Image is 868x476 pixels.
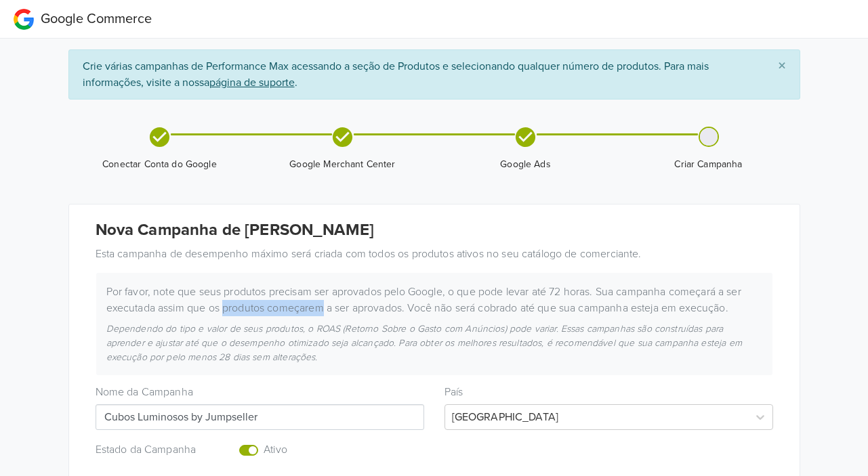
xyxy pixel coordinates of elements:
span: Google Ads [440,158,612,171]
h6: Nome da Campanha [96,386,424,399]
div: Esta campanha de desempenho máximo será criada com todos os produtos ativos no seu catálogo de co... [85,246,783,262]
h6: País [445,386,773,399]
span: × [778,56,786,76]
div: Crie várias campanhas de Performance Max acessando a seção de Produtos e selecionando qualquer nú... [68,49,800,100]
span: Conectar Conta do Google [74,158,246,171]
h4: Nova Campanha de [PERSON_NAME] [96,221,773,240]
span: Google Merchant Center [257,158,429,171]
span: Criar Campanha [623,158,795,171]
span: Google Commerce [41,11,152,27]
div: Por favor, note que seus produtos precisam ser aprovados pelo Google, o que pode levar até 72 hor... [96,284,772,316]
input: Campaign name [96,404,424,430]
div: Dependendo do tipo e valor de seus produtos, o ROAS (Retorno Sobre o Gasto com Anúncios) pode var... [96,322,772,364]
u: página de suporte [209,76,295,89]
h6: Estado da Campanha [96,443,202,456]
button: Close [764,50,800,83]
h6: Ativo [264,443,380,456]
